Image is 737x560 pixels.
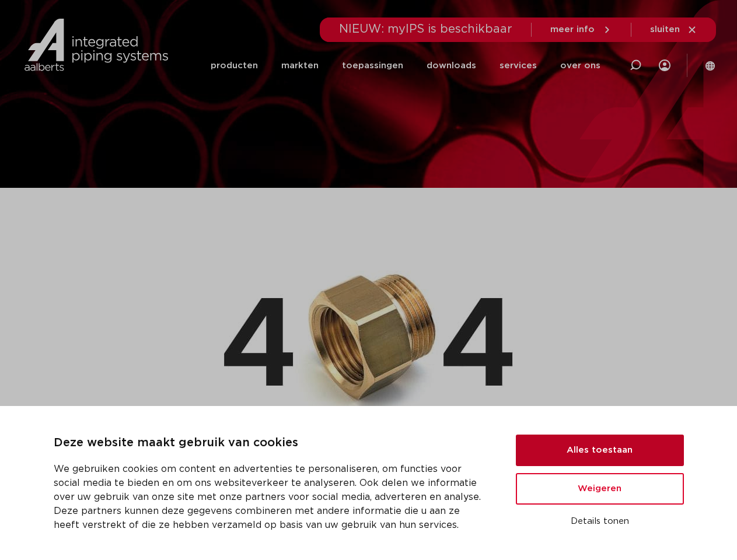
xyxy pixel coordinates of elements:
[54,462,488,532] p: We gebruiken cookies om content en advertenties te personaliseren, om functies voor social media ...
[650,24,697,35] a: sluiten
[54,434,488,453] p: Deze website maakt gebruik van cookies
[281,43,319,88] a: markten
[27,194,710,231] h1: Pagina niet gevonden
[516,512,684,531] button: Details tonen
[339,23,512,35] span: NIEUW: myIPS is beschikbaar
[211,43,258,88] a: producten
[427,43,476,88] a: downloads
[550,25,595,34] span: meer info
[342,43,403,88] a: toepassingen
[516,435,684,466] button: Alles toestaan
[211,43,600,88] nav: Menu
[560,43,600,88] a: over ons
[550,24,612,35] a: meer info
[500,43,537,88] a: services
[650,25,680,34] span: sluiten
[516,473,684,505] button: Weigeren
